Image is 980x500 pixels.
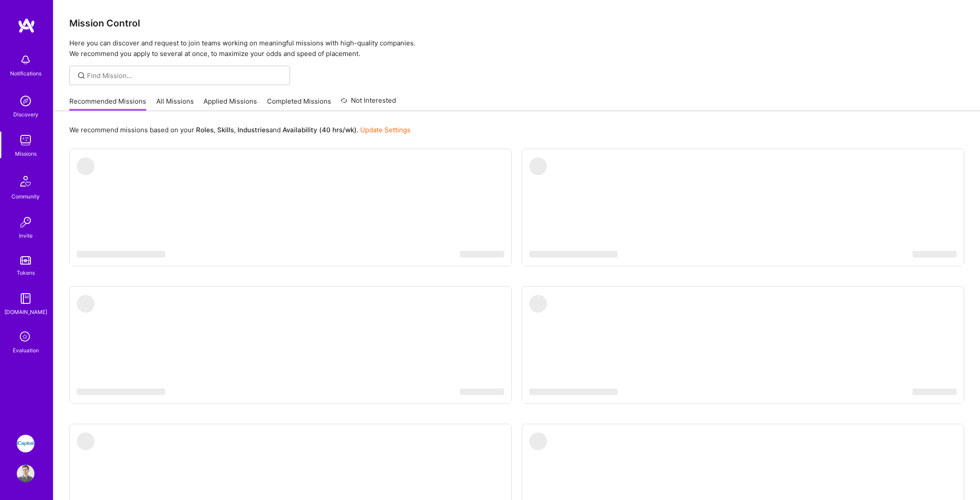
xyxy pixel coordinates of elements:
b: Roles [196,126,214,134]
p: Here you can discover and request to join teams working on meaningful missions with high-quality ... [69,38,964,59]
img: discovery [17,92,34,110]
a: Completed Missions [267,97,331,111]
div: Evaluation [13,346,39,355]
a: iCapital: Build and maintain RESTful API [15,435,37,452]
i: icon SearchGrey [76,71,87,81]
img: User Avatar [17,465,34,482]
div: Community [11,192,40,201]
a: Recommended Missions [69,97,146,111]
img: Community [15,171,36,192]
i: icon SelectionTeam [17,329,34,346]
a: Update Settings [360,126,411,134]
img: logo [18,18,35,34]
h3: Mission Control [69,18,964,29]
img: teamwork [17,131,34,149]
b: Industries [237,126,269,134]
img: Invite [17,213,34,231]
b: Availability (40 hrs/wk) [283,126,357,134]
div: [DOMAIN_NAME] [4,307,47,317]
a: All Missions [156,97,194,111]
img: guide book [17,290,34,307]
a: Not Interested [341,95,396,111]
div: Missions [15,149,37,158]
div: Notifications [10,69,41,78]
a: Applied Missions [204,97,257,111]
img: tokens [20,256,31,265]
input: Find Mission... [87,71,283,80]
div: Tokens [17,268,35,277]
img: iCapital: Build and maintain RESTful API [17,435,34,452]
a: User Avatar [15,465,37,482]
img: bell [17,51,34,69]
b: Skills [217,126,234,134]
div: Invite [19,231,33,240]
p: We recommend missions based on your , , and . [69,125,411,134]
div: Discovery [13,110,38,119]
